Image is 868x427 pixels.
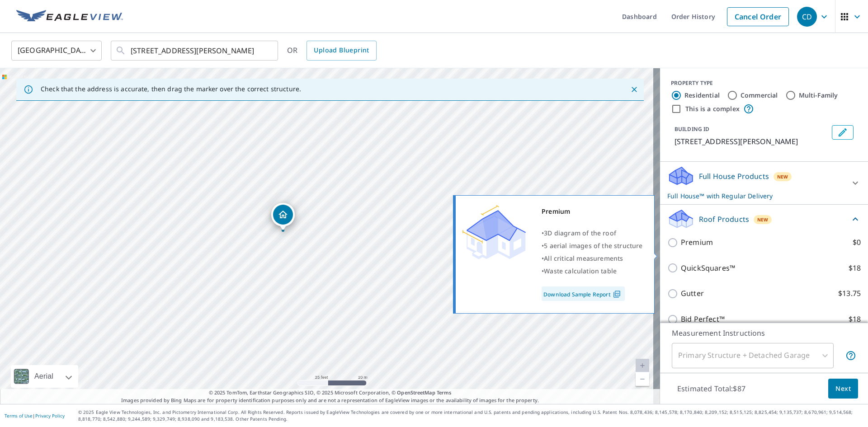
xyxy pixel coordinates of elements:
[11,38,102,63] div: [GEOGRAPHIC_DATA]
[838,288,861,299] p: $13.75
[542,205,643,218] div: Premium
[699,214,749,225] p: Roof Products
[628,84,640,95] button: Close
[681,314,725,325] p: Bid Perfect™
[757,216,769,223] span: New
[544,229,616,237] span: 3D diagram of the roof
[271,203,295,231] div: Dropped pin, building 1, Residential property, 222 Fox Ridge Dr Saint Charles, MO 63303
[835,383,851,394] span: Next
[797,7,817,27] div: CD
[5,413,65,418] p: |
[667,208,861,230] div: Roof ProductsNew
[675,136,828,147] p: [STREET_ADDRESS][PERSON_NAME]
[542,227,643,239] div: •
[672,343,834,368] div: Primary Structure + Detached Garage
[397,389,435,396] a: OpenStreetMap
[544,254,623,263] span: All critical measurements
[799,91,838,100] label: Multi-Family
[542,252,643,265] div: •
[849,263,861,274] p: $18
[16,10,123,23] img: EV Logo
[544,241,642,250] span: 5 aerial images of the structure
[853,237,861,248] p: $0
[672,328,856,338] p: Measurement Instructions
[462,205,526,259] img: Premium
[727,7,789,26] a: Cancel Order
[681,288,704,299] p: Gutter
[78,409,863,422] p: © 2025 Eagle View Technologies, Inc. and Pictometry International Corp. All Rights Reserved. Repo...
[671,79,857,87] div: PROPERTY TYPE
[832,125,854,140] button: Edit building 1
[314,45,369,56] span: Upload Blueprint
[437,389,452,396] a: Terms
[35,413,65,419] a: Privacy Policy
[741,91,778,100] label: Commercial
[675,125,709,133] p: BUILDING ID
[670,379,753,399] p: Estimated Total: $87
[611,290,623,298] img: Pdf Icon
[32,365,56,388] div: Aerial
[11,365,78,388] div: Aerial
[544,267,617,275] span: Waste calculation table
[681,237,713,248] p: Premium
[777,173,788,180] span: New
[849,314,861,325] p: $18
[636,359,649,372] a: Current Level 20, Zoom In Disabled
[542,239,643,252] div: •
[845,350,856,361] span: Your report will include the primary structure and a detached garage if one exists.
[681,263,735,274] p: QuickSquares™
[667,165,861,201] div: Full House ProductsNewFull House™ with Regular Delivery
[307,41,376,61] a: Upload Blueprint
[131,38,259,63] input: Search by address or latitude-longitude
[209,389,452,397] span: © 2025 TomTom, Earthstar Geographics SIO, © 2025 Microsoft Corporation, ©
[667,191,844,201] p: Full House™ with Regular Delivery
[684,91,720,100] label: Residential
[542,286,625,301] a: Download Sample Report
[542,265,643,277] div: •
[685,104,740,113] label: This is a complex
[636,372,649,386] a: Current Level 20, Zoom Out
[287,41,377,61] div: OR
[828,379,858,399] button: Next
[41,85,301,93] p: Check that the address is accurate, then drag the marker over the correct structure.
[5,413,33,419] a: Terms of Use
[699,171,769,182] p: Full House Products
